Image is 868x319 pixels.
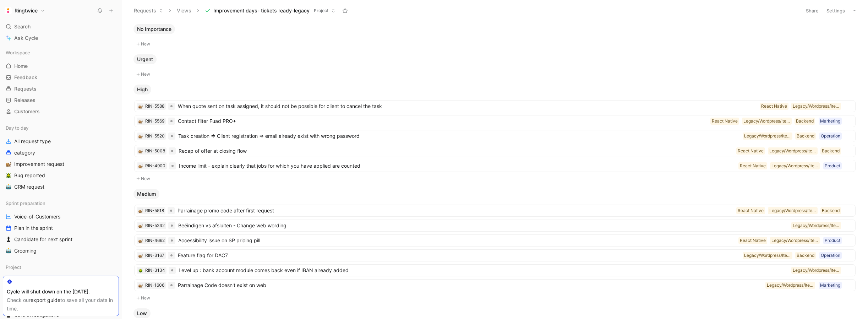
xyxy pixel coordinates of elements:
button: 🐌 [4,160,13,168]
div: Legacy/Wordpress/Iterable [771,162,818,169]
div: 🐌 [138,238,143,243]
div: RIN-5588 [145,103,164,110]
button: 🐌 [138,253,143,258]
div: Backend [797,133,814,140]
div: Day to dayAll request typecategory🐌Improvement request🪲Bug reported🤖CRM request [3,123,119,192]
div: Legacy/Wordpress/Iterable [793,103,840,110]
button: ♟️ [4,235,13,244]
span: category [14,149,35,156]
span: Customers [14,108,40,115]
span: Bug reported [14,172,45,179]
a: 🪲RIN-3134Level up : bank account module comes back even if IBAN already addedLegacy/Wordpress/Ite... [134,264,856,276]
button: 🐌 [138,208,143,213]
span: Releases [14,97,36,104]
div: Backend [822,207,840,214]
a: 🐌Improvement request [3,159,119,169]
div: 🐌 [138,223,143,228]
a: Ask Cycle [3,33,119,43]
a: 🪲Bug reported [3,170,119,181]
div: 🐌 [138,104,143,109]
div: Legacy/Wordpress/Iterable [744,252,791,259]
a: Requests [3,83,119,94]
span: Search [14,22,31,31]
div: Legacy/Wordpress/Iterable [767,282,814,289]
span: Feedback [14,74,37,81]
div: React Native [712,118,738,125]
a: 🐌RIN-5520Task creation => Client registration => email already exist with wrong passwordOperation... [134,130,856,142]
a: 🤖CRM request [3,182,119,192]
img: 🐌 [138,134,143,139]
a: 🐌RIN-1606Parrainage Code doesn't exist on webMarketingLegacy/Wordpress/Iterable [134,279,856,291]
button: Share [803,6,822,16]
a: 🐌RIN-3167Feature flag for DAC7OperationBackendLegacy/Wordpress/Iterable [134,249,856,261]
span: Project [6,264,21,271]
a: Feedback [3,72,119,83]
div: RIN-5242 [145,222,165,229]
div: RIN-4900 [145,162,165,169]
a: 🐌RIN-4900Income limit - explain clearly that jobs for which you have applied are countedProductLe... [134,160,856,172]
button: 🤖 [4,247,13,255]
img: 🐌 [138,239,143,243]
div: React Native [738,147,764,155]
span: CRM request [14,183,44,190]
div: RIN-3134 [145,267,165,274]
span: High [137,86,148,93]
a: Plan in the sprint [3,223,119,233]
div: UrgentNew [131,54,859,79]
div: RIN-5520 [145,133,165,140]
div: 🐌 [138,148,143,153]
a: 🐌RIN-5008Recap of offer at closing flowBackendLegacy/Wordpress/IterableReact Native [134,145,856,157]
div: Project [3,262,119,272]
div: RIN-5518 [145,207,164,214]
div: Product [825,162,840,169]
button: Requests [131,5,166,16]
button: New [133,70,856,79]
div: Product [825,237,840,244]
button: 🐌 [138,163,143,168]
button: 🐌 [138,134,143,139]
a: Home [3,61,119,71]
button: RingtwiceRingtwice [3,6,47,16]
span: Task creation => Client registration => email already exist with wrong password [178,132,740,140]
div: Cycle will shut down on the [DATE]. [7,287,115,296]
a: 🐌RIN-5569Contact filter Fuad PRO+MarketingBackendLegacy/Wordpress/IterableReact Native [134,115,856,127]
img: 🐌 [138,254,143,258]
span: Level up : bank account module comes back even if IBAN already added [179,266,788,275]
span: Home [14,63,28,70]
span: When quote sent on task assigned, it should not be possible for client to cancel the task [178,102,757,110]
div: Legacy/Wordpress/Iterable [743,118,790,125]
span: Feature flag for DAC7 [178,251,740,260]
img: 🐌 [6,161,11,167]
img: 🪲 [6,173,11,178]
div: React Native [761,103,787,110]
span: Parrainage promo code after first request [178,206,733,215]
img: 🐌 [138,119,143,124]
div: Day to day [3,123,119,133]
button: 🪲 [138,268,143,273]
button: Urgent [133,54,157,64]
span: Beëindigen vs afsluiten - Change web wording [178,221,788,230]
span: Sprint preparation [6,200,45,207]
span: Contact filter Fuad PRO+ [178,117,708,125]
div: Workspace [3,47,119,58]
img: 🐌 [138,283,143,288]
span: Income limit - explain clearly that jobs for which you have applied are counted [179,162,736,170]
a: 🐌RIN-5518Parrainage promo code after first requestBackendLegacy/Wordpress/IterableReact Native [134,205,856,217]
button: 🐌 [138,119,143,124]
span: Requests [14,85,37,92]
div: Legacy/Wordpress/Iterable [769,147,816,155]
div: Backend [822,147,840,155]
img: 🐌 [138,164,143,168]
button: Views [174,5,195,16]
div: Legacy/Wordpress/Iterable [769,207,816,214]
div: Legacy/Wordpress/Iterable [793,267,840,274]
div: RIN-4662 [145,237,165,244]
span: Accessibility issue on SP pricing pill [178,236,736,245]
span: Grooming [14,247,37,254]
a: 🐌RIN-5242Beëindigen vs afsluiten - Change web wordingLegacy/Wordpress/Iterable [134,220,856,232]
a: Releases [3,95,119,106]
